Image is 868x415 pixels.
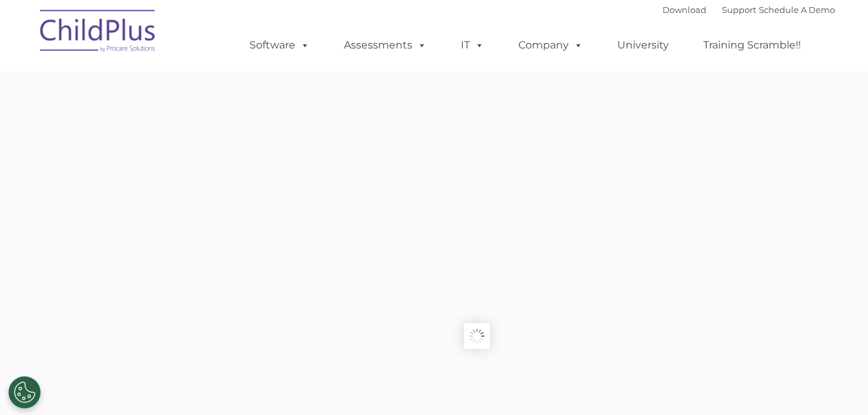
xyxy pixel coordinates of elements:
a: Training Scramble!! [690,32,814,58]
a: Assessments [331,32,439,58]
a: Schedule A Demo [759,5,835,15]
a: Support [722,5,756,15]
a: IT [448,32,497,58]
button: Cookies Settings [8,376,41,409]
font: | [662,5,835,15]
a: Company [505,32,596,58]
a: University [604,32,682,58]
a: Software [237,32,323,58]
a: Download [662,5,706,15]
img: ChildPlus by Procare Solutions [34,1,163,65]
